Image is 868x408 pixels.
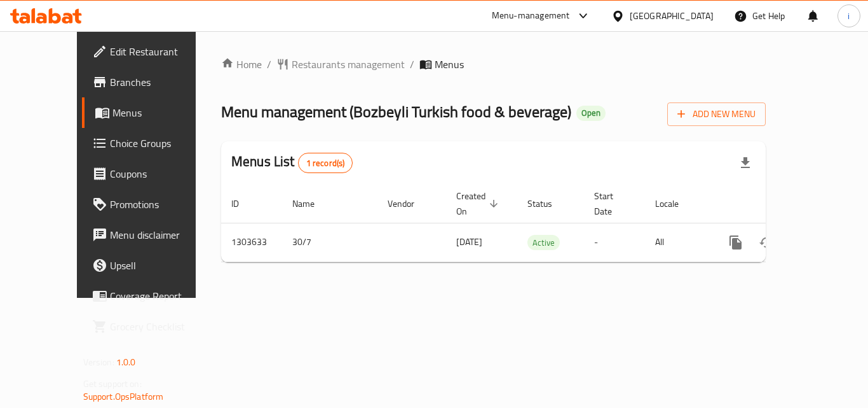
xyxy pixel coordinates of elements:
[594,188,630,219] span: Start Date
[82,36,222,67] a: Edit Restaurant
[82,158,222,189] a: Coupons
[82,311,222,342] a: Grocery Checklist
[282,223,377,262] td: 30/7
[527,235,560,250] div: Active
[276,57,405,72] a: Restaurants management
[527,196,569,211] span: Status
[221,185,853,262] table: enhanced table
[82,281,222,311] a: Coverage Report
[267,57,271,72] li: /
[116,354,136,370] span: 1.0.0
[221,97,571,126] span: Menu management ( Bozbeyli Turkish food & beverage )
[630,9,714,23] div: [GEOGRAPHIC_DATA]
[82,250,222,281] a: Upsell
[83,388,164,405] a: Support.OpsPlatform
[110,166,212,181] span: Coupons
[82,220,222,250] a: Menu disclaimer
[110,44,212,59] span: Edit Restaurant
[82,189,222,220] a: Promotions
[677,106,756,122] span: Add New Menu
[299,157,353,169] span: 1 record(s)
[82,128,222,158] a: Choice Groups
[231,152,353,173] h2: Menus List
[645,223,710,262] td: All
[83,354,114,370] span: Version:
[231,196,255,211] span: ID
[721,227,751,258] button: more
[456,234,482,250] span: [DATE]
[110,74,212,90] span: Branches
[576,106,606,121] div: Open
[110,288,212,304] span: Coverage Report
[527,236,560,250] span: Active
[110,258,212,273] span: Upsell
[221,223,282,262] td: 1303633
[292,57,405,72] span: Restaurants management
[110,319,212,334] span: Grocery Checklist
[751,227,782,258] button: Change Status
[584,223,645,262] td: -
[667,102,766,126] button: Add New Menu
[110,227,212,243] span: Menu disclaimer
[110,197,212,212] span: Promotions
[221,57,262,72] a: Home
[388,196,431,211] span: Vendor
[456,188,502,219] span: Created On
[710,185,853,223] th: Actions
[221,57,766,72] nav: breadcrumb
[82,97,222,128] a: Menus
[435,57,464,72] span: Menus
[655,196,695,211] span: Locale
[82,67,222,97] a: Branches
[298,153,353,173] div: Total records count
[110,136,212,151] span: Choice Groups
[730,148,761,178] div: Export file
[410,57,414,72] li: /
[112,105,212,120] span: Menus
[83,376,142,392] span: Get support on:
[576,108,606,118] span: Open
[848,9,850,23] span: i
[492,8,570,24] div: Menu-management
[292,196,331,211] span: Name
